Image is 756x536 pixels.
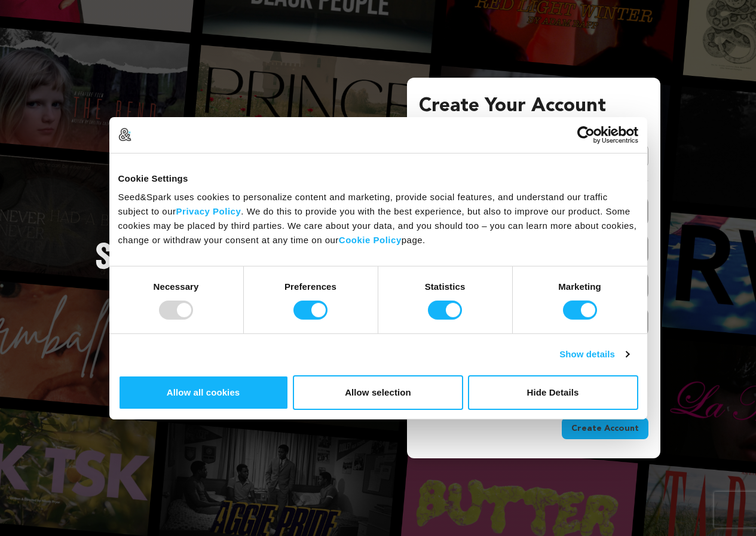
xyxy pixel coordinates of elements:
a: Cookie Policy [339,235,402,245]
img: Seed&Spark Logo [96,243,268,269]
div: Cookie Settings [118,171,638,185]
button: Allow selection [293,375,463,410]
a: Usercentrics Cookiebot - opens in a new window [534,125,638,143]
strong: Statistics [425,281,466,292]
strong: Preferences [284,281,336,292]
a: Privacy Policy [176,206,241,216]
img: logo [118,128,131,141]
div: Seed&Spark uses cookies to personalize content and marketing, provide social features, and unders... [118,190,638,247]
strong: Marketing [558,281,601,292]
button: Allow all cookies [118,375,289,410]
strong: Necessary [154,281,199,292]
a: Show details [559,347,629,362]
h3: Create Your Account [419,92,648,121]
button: Hide Details [468,375,638,410]
a: Seed&Spark Homepage [96,243,268,293]
button: Create Account [562,418,648,439]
